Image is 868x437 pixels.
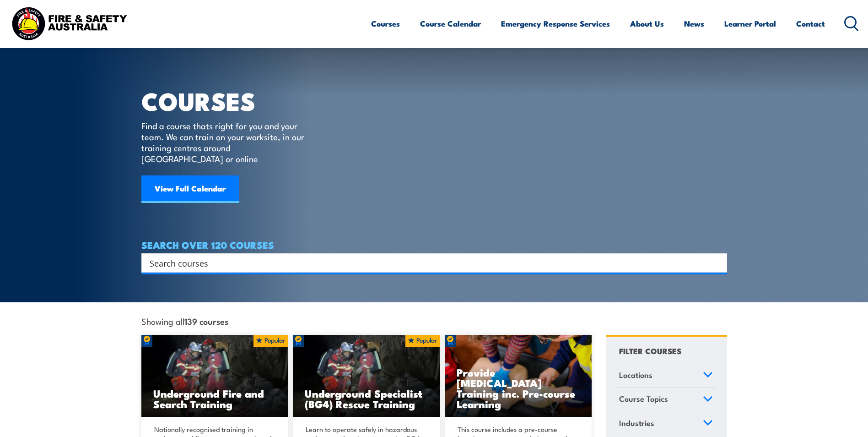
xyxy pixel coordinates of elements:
[615,364,717,388] a: Locations
[619,417,654,429] span: Industries
[796,11,825,36] a: Contact
[630,11,664,36] a: About Us
[141,335,289,417] a: Underground Fire and Search Training
[141,316,228,326] span: Showing all
[151,257,709,269] form: Search form
[141,240,727,250] h4: SEARCH OVER 120 COURSES
[615,412,717,436] a: Industries
[711,257,724,269] button: Search magnifier button
[293,335,440,417] a: Underground Specialist (BG4) Rescue Training
[141,175,239,203] a: View Full Calendar
[141,335,289,417] img: Underground mine rescue
[445,335,592,417] a: Provide [MEDICAL_DATA] Training inc. Pre-course Learning
[293,335,440,417] img: Underground mine rescue
[619,393,668,405] span: Course Topics
[371,11,400,36] a: Courses
[141,90,318,111] h1: COURSES
[445,335,592,417] img: Low Voltage Rescue and Provide CPR
[619,369,652,381] span: Locations
[141,120,308,164] p: Find a course thats right for you and your team. We can train on your worksite, in our training c...
[501,11,610,36] a: Emergency Response Services
[184,315,228,327] strong: 139 courses
[457,367,580,409] h3: Provide [MEDICAL_DATA] Training inc. Pre-course Learning
[619,344,681,357] h4: FILTER COURSES
[153,388,277,409] h3: Underground Fire and Search Training
[724,11,776,36] a: Learner Portal
[305,388,428,409] h3: Underground Specialist (BG4) Rescue Training
[420,11,481,36] a: Course Calendar
[684,11,704,36] a: News
[615,388,717,412] a: Course Topics
[150,256,707,270] input: Search input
